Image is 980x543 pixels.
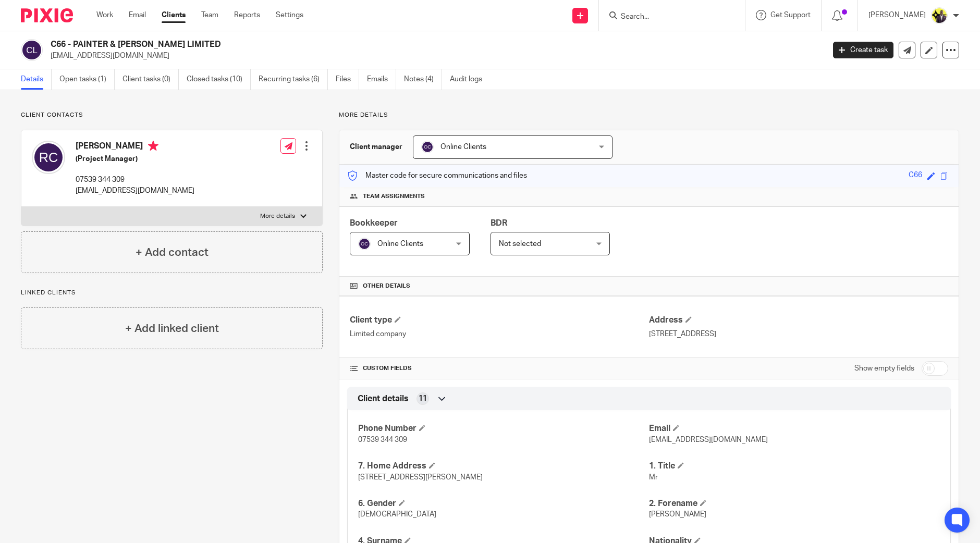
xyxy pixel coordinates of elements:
a: Audit logs [450,69,490,90]
a: Settings [276,10,303,20]
h4: 6. Gender [358,498,649,509]
a: Files [336,69,359,90]
a: Details [21,69,52,90]
p: [STREET_ADDRESS] [649,329,948,339]
p: Master code for secure communications and files [347,170,527,181]
a: Closed tasks (10) [187,69,251,90]
img: svg%3E [32,141,65,174]
a: Team [201,10,218,20]
p: [EMAIL_ADDRESS][DOMAIN_NAME] [51,51,817,61]
span: 11 [419,393,427,404]
span: [STREET_ADDRESS][PERSON_NAME] [358,474,483,481]
span: 07539 344 309 [358,436,407,443]
h4: Phone Number [358,423,649,434]
span: Team assignments [363,192,425,201]
a: Clients [162,10,186,20]
h4: 7. Home Address [358,461,649,472]
p: More details [339,111,959,119]
h4: [PERSON_NAME] [76,141,194,154]
p: More details [260,212,295,220]
span: [DEMOGRAPHIC_DATA] [358,511,436,518]
p: [PERSON_NAME] [868,10,926,20]
div: C66 [909,170,922,182]
img: svg%3E [21,39,43,61]
span: Online Clients [377,240,423,248]
p: Limited company [350,329,649,339]
h5: (Project Manager) [76,154,194,164]
span: Online Clients [440,143,486,151]
p: 07539 344 309 [76,175,194,185]
span: [EMAIL_ADDRESS][DOMAIN_NAME] [649,436,768,443]
span: BDR [491,219,507,227]
a: Reports [234,10,260,20]
span: Not selected [499,240,541,248]
span: Bookkeeper [350,219,398,227]
span: Get Support [770,11,811,19]
img: svg%3E [421,141,434,153]
a: Create task [833,42,893,58]
h4: + Add linked client [125,320,219,337]
h4: 1. Title [649,461,940,472]
label: Show empty fields [854,363,914,374]
a: Emails [367,69,396,90]
h4: CUSTOM FIELDS [350,364,649,373]
input: Search [620,13,714,22]
a: Email [129,10,146,20]
a: Notes (4) [404,69,442,90]
img: svg%3E [358,238,371,250]
p: Linked clients [21,289,323,297]
p: Client contacts [21,111,323,119]
span: [PERSON_NAME] [649,511,706,518]
img: Pixie [21,8,73,22]
span: Other details [363,282,410,290]
h3: Client manager [350,142,402,152]
a: Open tasks (1) [59,69,115,90]
span: Mr [649,474,658,481]
span: Client details [358,393,409,404]
a: Client tasks (0) [123,69,179,90]
h4: Email [649,423,940,434]
i: Primary [148,141,158,151]
p: [EMAIL_ADDRESS][DOMAIN_NAME] [76,186,194,196]
a: Recurring tasks (6) [259,69,328,90]
h4: 2. Forename [649,498,940,509]
h4: + Add contact [136,244,209,261]
h2: C66 - PAINTER & [PERSON_NAME] LIMITED [51,39,664,50]
h4: Address [649,315,948,326]
h4: Client type [350,315,649,326]
img: Yemi-Starbridge.jpg [931,7,948,24]
a: Work [96,10,113,20]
